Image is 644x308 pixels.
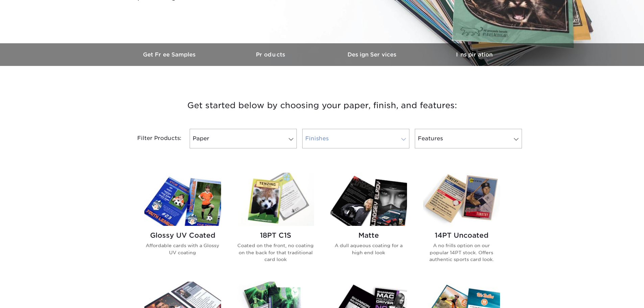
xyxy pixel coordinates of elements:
h3: Inspiration [424,51,525,58]
p: Coated on the front, no coating on the back for that traditional card look [237,242,314,263]
p: A no frills option on our popular 14PT stock. Offers authentic sports card look. [423,242,500,263]
img: 14PT Uncoated Trading Cards [423,173,500,226]
h3: Get Free Samples [119,51,221,58]
a: Products [221,43,322,66]
h2: 14PT Uncoated [423,231,500,239]
h3: Get started below by choosing your paper, finish, and features: [124,90,520,121]
a: Design Services [322,43,424,66]
h2: Matte [330,231,407,239]
h2: Glossy UV Coated [144,231,221,239]
a: Features [415,129,522,148]
a: Paper [190,129,297,148]
a: 18PT C1S Trading Cards 18PT C1S Coated on the front, no coating on the back for that traditional ... [237,173,314,274]
p: Affordable cards with a Glossy UV coating [144,242,221,256]
h3: Design Services [322,51,424,58]
h2: 18PT C1S [237,231,314,239]
div: Filter Products: [119,129,187,148]
p: A dull aqueous coating for a high end look [330,242,407,256]
h3: Products [221,51,322,58]
a: Matte Trading Cards Matte A dull aqueous coating for a high end look [330,173,407,274]
a: Glossy UV Coated Trading Cards Glossy UV Coated Affordable cards with a Glossy UV coating [144,173,221,274]
a: Get Free Samples [119,43,221,66]
a: 14PT Uncoated Trading Cards 14PT Uncoated A no frills option on our popular 14PT stock. Offers au... [423,173,500,274]
img: Matte Trading Cards [330,173,407,226]
a: Inspiration [424,43,525,66]
img: 18PT C1S Trading Cards [237,173,314,226]
img: Glossy UV Coated Trading Cards [144,173,221,226]
a: Finishes [302,129,409,148]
